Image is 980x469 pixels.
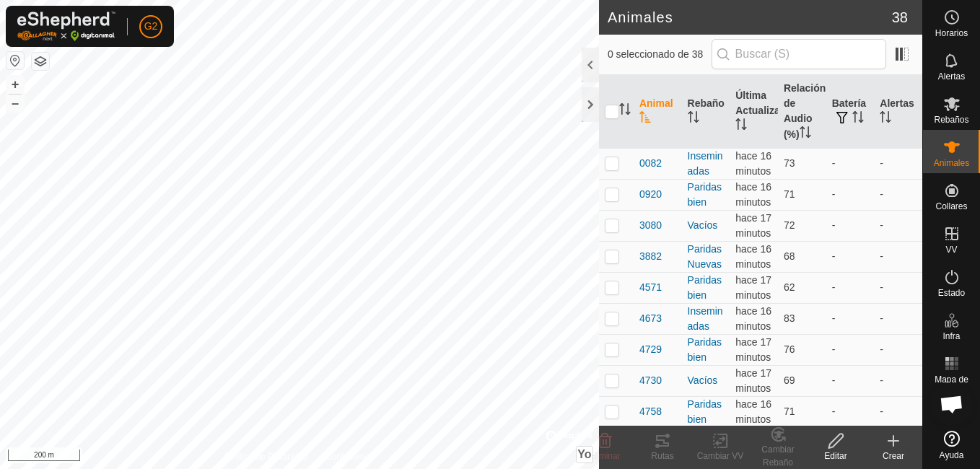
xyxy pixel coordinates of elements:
div: Vacíos [688,218,725,233]
span: 72 [784,219,795,231]
td: - [826,272,875,303]
font: Rebaño [688,97,725,109]
td: - [874,179,922,210]
span: Mapa de Calor [927,375,976,393]
span: 0 seleccionado de 38 [608,47,712,62]
td: - [874,365,922,396]
p-sorticon: Activar para ordenar [800,128,811,140]
span: 10 sept 2025, 23:06 [735,274,771,301]
td: - [826,396,875,427]
span: Alertas [938,72,965,81]
span: Yo [577,448,591,460]
p-sorticon: Activar para ordenar [639,113,651,125]
button: Restablecer Mapa [6,52,24,69]
div: Cambiar Rebaño [749,443,807,469]
span: Ayuda [940,451,964,460]
span: 3882 [639,249,662,264]
span: 4730 [639,373,662,388]
td: - [826,365,875,396]
span: 68 [784,250,795,262]
td: - [826,210,875,241]
div: Crear [865,450,922,463]
div: Cambiar VV [691,450,749,463]
div: Inseminadas [688,304,725,334]
span: 69 [784,374,795,386]
div: Chat abierto [930,382,974,426]
div: Paridas bien [688,180,725,210]
div: Paridas bien [688,397,725,427]
td: - [826,148,875,179]
p-sorticon: Activar para ordenar [735,120,747,132]
div: Rutas [634,450,691,463]
span: VV [945,245,957,254]
span: 38 [892,6,908,28]
td: - [826,334,875,365]
span: 4571 [639,280,662,295]
font: Última Actualización [735,89,800,116]
td: - [874,272,922,303]
div: Editar [807,450,865,463]
span: 0082 [639,156,662,171]
span: 4758 [639,404,662,419]
td: - [874,334,922,365]
span: 10 sept 2025, 23:06 [735,181,771,208]
p-sorticon: Activar para ordenar [688,113,699,125]
td: - [874,148,922,179]
span: 83 [784,312,795,324]
p-sorticon: Activar para ordenar [619,105,631,117]
div: Paridas bien [688,273,725,303]
span: Animales [934,159,969,167]
div: Paridas Nuevas [688,242,725,272]
a: Política de Privacidad [225,450,308,463]
span: 10 sept 2025, 23:06 [735,305,771,332]
button: – [6,95,24,112]
td: - [874,210,922,241]
span: 3080 [639,218,662,233]
td: - [874,396,922,427]
span: 71 [784,406,795,417]
td: - [826,179,875,210]
span: Estado [938,289,965,297]
h2: Animales [608,9,892,26]
img: Logo Gallagher [17,12,115,41]
div: Paridas bien [688,335,725,365]
div: Inseminadas [688,149,725,179]
span: Horarios [935,29,968,38]
span: Infra [942,332,960,341]
span: 10 sept 2025, 23:06 [735,212,771,239]
button: + [6,76,24,93]
p-sorticon: Activar para ordenar [880,113,891,125]
span: 76 [784,343,795,355]
a: Ayuda [923,425,980,465]
button: Yo [577,447,592,463]
span: Rebaños [934,115,968,124]
input: Buscar (S) [712,39,886,69]
span: 10 sept 2025, 23:06 [735,243,771,270]
span: 0920 [639,187,662,202]
font: Batería [832,97,866,109]
span: 4729 [639,342,662,357]
font: Alertas [880,97,914,109]
td: - [874,241,922,272]
span: G2 [144,19,158,34]
td: - [826,303,875,334]
span: Eliminar [589,451,620,461]
span: Collares [935,202,967,211]
td: - [874,303,922,334]
span: 73 [784,157,795,169]
span: 10 sept 2025, 23:06 [735,150,771,177]
button: Capas del Mapa [32,53,49,70]
span: 10 sept 2025, 23:06 [735,367,771,394]
span: 62 [784,281,795,293]
font: Relación de Audio (%) [784,82,826,140]
a: Contáctenos [325,450,374,463]
font: Animal [639,97,673,109]
span: 71 [784,188,795,200]
div: Vacíos [688,373,725,388]
p-sorticon: Activar para ordenar [852,113,864,125]
span: 10 sept 2025, 23:07 [735,398,771,425]
span: 10 sept 2025, 23:06 [735,336,771,363]
td: - [826,241,875,272]
span: 4673 [639,311,662,326]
